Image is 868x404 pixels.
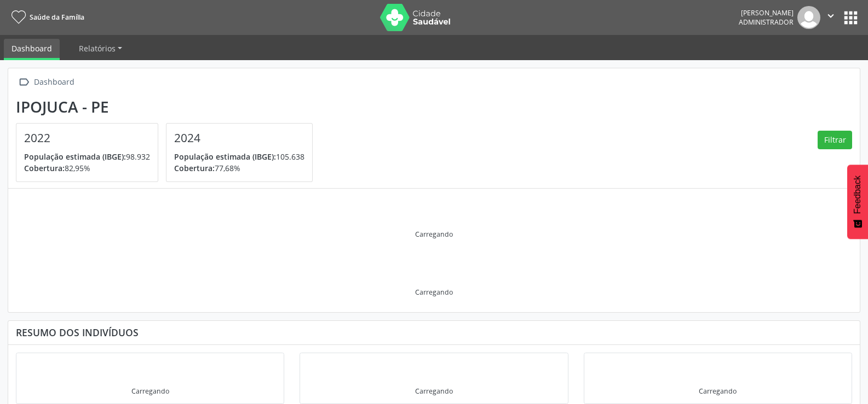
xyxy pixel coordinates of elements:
[16,98,320,116] div: Ipojuca - PE
[4,39,60,60] a: Dashboard
[847,165,868,239] button: Feedback - Mostrar pesquisa
[797,6,820,29] img: img
[174,163,215,173] span: Cobertura:
[818,131,852,149] button: Filtrar
[131,387,169,396] div: Carregando
[16,326,852,338] div: Resumo dos indivíduos
[820,6,841,29] button: 
[415,230,453,239] div: Carregando
[853,175,863,214] span: Feedback
[415,288,453,297] div: Carregando
[30,13,84,22] span: Saúde da Família
[24,131,150,145] h4: 2022
[699,387,737,396] div: Carregando
[24,163,65,173] span: Cobertura:
[415,387,453,396] div: Carregando
[24,151,150,162] p: 98.932
[174,151,304,162] p: 105.638
[24,162,150,174] p: 82,95%
[24,151,126,162] span: População estimada (IBGE):
[825,10,837,22] i: 
[8,8,84,26] a: Saúde da Família
[32,74,76,90] div: Dashboard
[16,74,32,90] i: 
[841,8,860,27] button: apps
[174,162,304,174] p: 77,68%
[16,74,76,90] a:  Dashboard
[739,8,794,17] div: [PERSON_NAME]
[739,17,794,27] span: Administrador
[71,39,130,58] a: Relatórios
[174,151,276,162] span: População estimada (IBGE):
[174,131,304,145] h4: 2024
[79,43,116,54] span: Relatórios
